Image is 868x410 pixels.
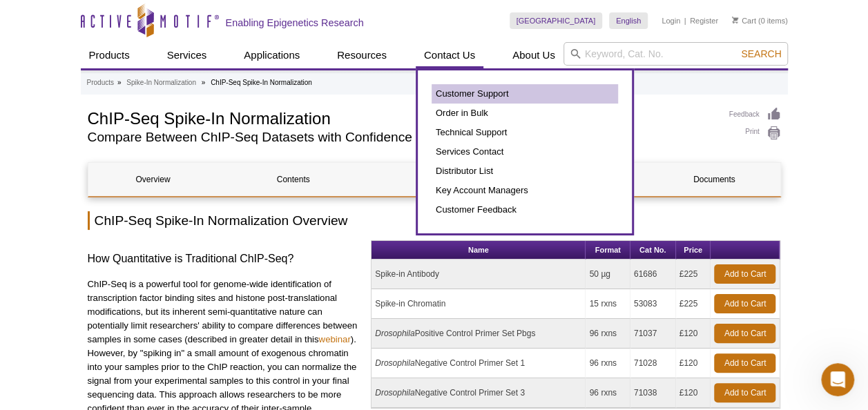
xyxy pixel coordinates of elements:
td: 71028 [630,349,676,378]
a: [GEOGRAPHIC_DATA] [510,12,603,29]
h2: Enabling Epigenetics Research [226,17,364,29]
td: 53083 [630,289,676,319]
td: 61686 [630,260,676,289]
a: English [609,12,648,29]
a: Overview [88,163,218,196]
td: 96 rxns [586,349,630,378]
th: Name [372,241,586,260]
img: Your Cart [732,17,738,23]
a: webinar [318,334,350,344]
a: Feedback [729,107,781,122]
td: 96 rxns [586,378,630,408]
td: 50 µg [586,260,630,289]
td: £120 [676,378,711,408]
th: Format [586,241,630,260]
a: Applications [235,42,308,68]
a: Services [159,42,215,68]
a: Contact Us [416,42,483,68]
a: Documents [649,163,779,196]
button: Search [737,48,785,60]
a: Print [729,126,781,141]
a: Order in Bulk [432,104,618,123]
td: Positive Control Primer Set Pbgs [372,319,586,349]
th: Cat No. [630,241,676,260]
a: Key Account Managers [432,181,618,200]
a: Cart [732,16,756,26]
h1: ChIP-Seq Spike-In Normalization [88,107,715,128]
a: Data [369,163,499,196]
td: Spike-in Antibody [372,260,586,289]
td: 96 rxns [586,319,630,349]
li: ChIP-Seq Spike-In Normalization [211,79,312,86]
iframe: Intercom live chat [821,363,854,396]
a: Distributor List [432,162,618,181]
a: Login [662,16,680,26]
li: » [117,79,122,86]
th: Price [676,241,711,260]
a: Register [690,16,718,26]
td: Spike-in Chromatin [372,289,586,319]
a: Customer Feedback [432,200,618,219]
a: Spike-In Normalization [126,77,196,89]
td: £120 [676,349,711,378]
a: Add to Cart [714,383,775,402]
a: Add to Cart [714,353,775,373]
td: 15 rxns [586,289,630,319]
span: Search [741,48,781,59]
td: 71037 [630,319,676,349]
li: » [202,79,206,86]
input: Keyword, Cat. No. [563,42,788,66]
td: £120 [676,319,711,349]
i: Drosophila [375,329,414,338]
td: £225 [676,289,711,319]
h3: How Quantitative is Traditional ChIP-Seq? [88,251,361,267]
a: Add to Cart [714,324,775,343]
a: Products [87,77,114,89]
a: Resources [329,42,395,68]
a: Services Contact [432,142,618,162]
a: Technical Support [432,123,618,142]
td: £225 [676,260,711,289]
li: (0 items) [732,12,788,29]
td: Negative Control Primer Set 3 [372,378,586,408]
h2: Compare Between ChIP-Seq Datasets with Confidence [88,131,715,144]
a: Customer Support [432,84,618,104]
li: | [684,12,686,29]
td: Negative Control Primer Set 1 [372,349,586,378]
td: 71038 [630,378,676,408]
a: Add to Cart [714,294,775,313]
a: About Us [504,42,563,68]
i: Drosophila [375,388,414,398]
a: Products [81,42,138,68]
a: Contents [229,163,358,196]
h2: ChIP-Seq Spike-In Normalization Overview [88,211,781,230]
i: Drosophila [375,358,414,368]
a: Add to Cart [714,264,775,284]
